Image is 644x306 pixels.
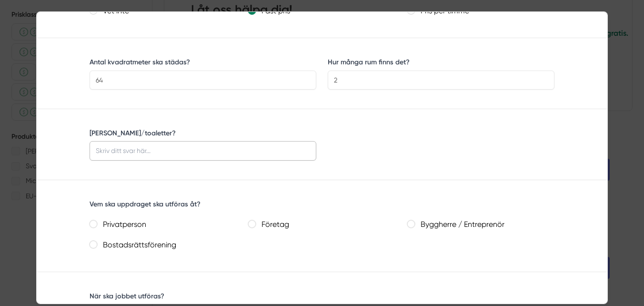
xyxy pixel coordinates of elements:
[256,218,395,232] label: Företag
[328,71,554,90] input: Skriv ditt svar här...
[90,129,176,137] label: [PERSON_NAME]/toaletter?
[415,218,554,232] label: Byggherre / Entreprenör
[97,238,237,252] label: Bostadsrättsförening
[90,71,316,90] input: Skriv ditt svar här...
[90,141,316,160] input: Skriv ditt svar här...
[90,200,201,208] label: Vem ska uppdraget ska utföras åt?
[97,218,237,232] label: Privatperson
[90,58,190,66] label: Antal kvadratmeter ska städas?
[90,292,164,300] label: När ska jobbet utföras?
[328,58,410,66] label: Hur många rum finns det?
